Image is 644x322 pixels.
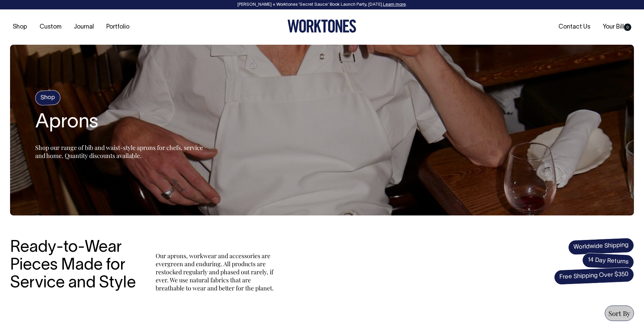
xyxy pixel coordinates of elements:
span: Sort By [608,309,630,318]
span: Free Shipping Over $350 [554,267,634,285]
span: Shop our range of bib and waist-style aprons for chefs, service and home. Quantity discounts avai... [35,144,203,160]
a: Learn more [383,3,406,7]
a: Shop [10,22,30,33]
a: Portfolio [104,22,132,33]
a: Your Bill0 [600,22,634,33]
p: Our aprons, workwear and accessories are evergreen and enduring. All products are restocked regul... [156,252,276,292]
a: Journal [71,22,97,33]
span: 0 [624,24,631,31]
h3: Ready-to-Wear Pieces Made for Service and Style [10,239,141,292]
span: Worldwide Shipping [568,238,634,255]
h4: Shop [35,90,61,106]
div: [PERSON_NAME] × Worktones ‘Secret Sauce’ Book Launch Party, [DATE]. . [7,2,637,7]
a: Contact Us [556,22,593,33]
span: 14 Day Returns [582,252,634,270]
a: Custom [37,22,64,33]
h1: Aprons [35,112,203,133]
